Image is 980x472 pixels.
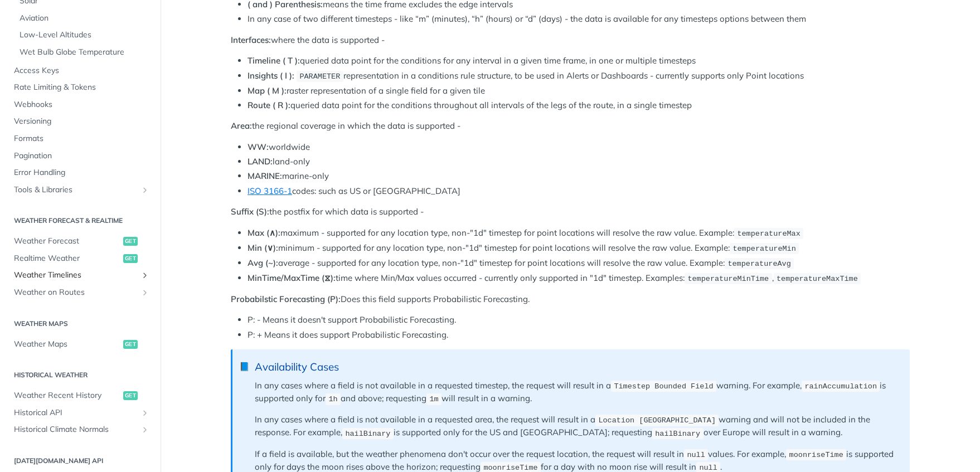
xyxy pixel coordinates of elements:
strong: Area: [231,120,252,131]
li: raster representation of a single field for a given tile [248,85,910,98]
a: Versioning [8,113,152,130]
a: Aviation [14,10,152,27]
span: Wet Bulb Globe Temperature [20,47,149,58]
span: Historical API [14,407,138,419]
span: Access Keys [14,65,149,76]
span: Realtime Weather [14,253,120,264]
li: worldwide [248,141,910,154]
button: Show subpages for Historical Climate Normals [140,425,149,434]
button: Show subpages for Weather Timelines [140,271,149,280]
span: Pagination [14,150,149,162]
span: Timestep Bounded Field [614,382,713,391]
div: Availability Cases [255,361,899,373]
button: Show subpages for Historical API [140,408,149,417]
strong: Interfaces: [231,35,271,45]
span: Location [GEOGRAPHIC_DATA] [598,416,716,425]
li: land-only [248,155,910,168]
a: Weather Recent Historyget [8,387,152,404]
p: the regional coverage in which the data is supported - [231,120,910,133]
li: representation in a conditions rule structure, to be used in Alerts or Dashboards - currently sup... [248,70,910,82]
p: the postfix for which data is supported - [231,206,910,218]
span: temperatureMin [732,245,795,253]
span: temperatureMaxTime [777,275,858,283]
span: Webhooks [14,99,149,110]
li: marine-only [248,170,910,183]
strong: WW: [248,142,269,152]
a: Realtime Weatherget [8,250,152,267]
span: Formats [14,133,149,144]
span: get [123,391,138,400]
a: Formats [8,130,152,147]
span: Aviation [20,13,149,24]
p: Does this field supports Probabilistic Forecasting. [231,293,910,306]
a: Pagination [8,148,152,164]
li: codes: such as US or [GEOGRAPHIC_DATA] [248,185,910,198]
li: In any case of two different timesteps - like “m” (minutes), “h” (hours) or “d” (days) - the data... [248,13,910,26]
strong: LAND: [248,156,273,167]
span: null [687,451,705,459]
span: moonriseTime [483,464,537,472]
li: maximum - supported for any location type, non-"1d" timestep for point locations will resolve the... [248,227,910,240]
span: Weather on Routes [14,287,138,298]
span: Low-Level Altitudes [20,30,149,41]
span: temperatureAvg [727,260,790,268]
li: queried data point for the conditions for any interval in a given time frame, in one or multiple ... [248,55,910,67]
strong: Max (∧): [248,227,280,238]
strong: Probabilstic Forecasting (P): [231,294,341,304]
a: Wet Bulb Globe Temperature [14,44,152,61]
li: P: - Means it doesn't support Probabilistic Forecasting. [248,314,910,327]
a: Tools & LibrariesShow subpages for Tools & Libraries [8,182,152,198]
button: Show subpages for Weather on Routes [140,288,149,297]
span: get [123,340,138,349]
span: Weather Timelines [14,270,138,281]
strong: Route ( R ): [248,100,290,110]
span: get [123,254,138,263]
p: In any cases where a field is not available in a requested area, the request will result in a war... [255,413,899,440]
span: null [699,464,717,472]
span: Weather Maps [14,339,120,350]
p: where the data is supported - [231,34,910,47]
span: 📘 [239,361,250,373]
li: P: + Means it does support Probabilistic Forecasting. [248,329,910,342]
li: time where Min/Max values occurred - currently only supported in "1d" timestep. Examples: , [248,272,910,285]
span: Versioning [14,116,149,127]
a: ISO 3166-1 [248,186,292,196]
a: Weather Forecastget [8,233,152,250]
a: Weather Mapsget [8,336,152,353]
span: Rate Limiting & Tokens [14,82,149,93]
a: Rate Limiting & Tokens [8,79,152,96]
a: Weather TimelinesShow subpages for Weather Timelines [8,267,152,284]
span: Historical Climate Normals [14,424,138,435]
a: Low-Level Altitudes [14,27,152,43]
li: average - supported for any location type, non-"1d" timestep for point locations will resolve the... [248,257,910,270]
h2: [DATE][DOMAIN_NAME] API [8,456,152,466]
span: Weather Recent History [14,390,120,401]
p: In any cases where a field is not available in a requested timestep, the request will result in a... [255,379,899,406]
span: hailBinary [655,429,700,437]
li: minimum - supported for any location type, non-"1d" timestep for point locations will resolve the... [248,242,910,255]
span: Tools & Libraries [14,184,138,196]
strong: MARINE: [248,171,282,181]
span: 1m [429,395,438,403]
button: Show subpages for Tools & Libraries [140,186,149,194]
span: temperatureMax [737,230,800,238]
span: 1h [328,395,337,403]
span: rainAccumulation [804,382,877,391]
span: PARAMETER [299,72,340,81]
strong: Timeline ( T ): [248,55,300,66]
h2: Weather Maps [8,319,152,329]
span: Error Handling [14,167,149,178]
span: hailBinary [345,429,390,437]
h2: Historical Weather [8,370,152,380]
span: Weather Forecast [14,236,120,247]
span: moonriseTime [789,451,843,459]
a: Error Handling [8,164,152,181]
h2: Weather Forecast & realtime [8,216,152,226]
strong: Map ( M ): [248,85,287,96]
span: temperatureMinTime [687,275,769,283]
a: Weather on RoutesShow subpages for Weather on Routes [8,284,152,301]
strong: Min (∨): [248,242,278,253]
strong: Suffix (S): [231,206,269,217]
li: queried data point for the conditions throughout all intervals of the legs of the route, in a sin... [248,99,910,112]
a: Historical Climate NormalsShow subpages for Historical Climate Normals [8,421,152,438]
